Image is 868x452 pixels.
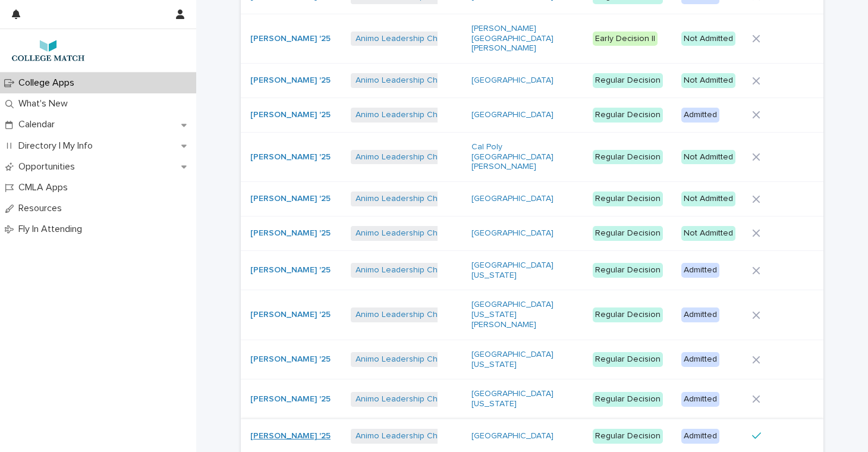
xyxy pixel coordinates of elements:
[14,98,77,109] p: What's New
[250,194,331,204] a: [PERSON_NAME] '25
[10,39,87,62] img: 7lzNxMuQ9KqU1pwTAr0j
[14,182,77,193] p: CMLA Apps
[14,140,102,152] p: Directory | My Info
[471,260,571,281] a: [GEOGRAPHIC_DATA][US_STATE]
[681,392,719,407] div: Admitted
[356,194,505,204] a: Animo Leadership Charter High School
[681,429,719,444] div: Admitted
[681,32,735,46] div: Not Admitted
[356,152,505,162] a: Animo Leadership Charter High School
[356,228,505,238] a: Animo Leadership Charter High School
[356,110,505,120] a: Animo Leadership Charter High School
[471,389,571,409] a: [GEOGRAPHIC_DATA][US_STATE]
[250,394,331,404] a: [PERSON_NAME] '25
[471,300,571,329] a: [GEOGRAPHIC_DATA][US_STATE][PERSON_NAME]
[593,150,663,165] div: Regular Decision
[241,250,823,290] tr: [PERSON_NAME] '25 Animo Leadership Charter High School [GEOGRAPHIC_DATA][US_STATE] Regular Decisi...
[593,32,658,46] div: Early Decision II
[250,110,331,120] a: [PERSON_NAME] '25
[593,352,663,367] div: Regular Decision
[681,226,735,241] div: Not Admitted
[356,265,505,275] a: Animo Leadership Charter High School
[593,73,663,88] div: Regular Decision
[356,394,505,404] a: Animo Leadership Charter High School
[14,224,92,235] p: Fly In Attending
[250,152,331,162] a: [PERSON_NAME] '25
[241,98,823,132] tr: [PERSON_NAME] '25 Animo Leadership Charter High School [GEOGRAPHIC_DATA] Regular DecisionAdmitted
[593,192,663,206] div: Regular Decision
[681,73,735,88] div: Not Admitted
[593,263,663,278] div: Regular Decision
[593,307,663,322] div: Regular Decision
[250,228,331,238] a: [PERSON_NAME] '25
[471,194,553,204] a: [GEOGRAPHIC_DATA]
[356,34,505,44] a: Animo Leadership Charter High School
[356,76,505,86] a: Animo Leadership Charter High School
[681,108,719,123] div: Admitted
[681,150,735,165] div: Not Admitted
[681,192,735,206] div: Not Admitted
[471,228,553,238] a: [GEOGRAPHIC_DATA]
[471,110,553,120] a: [GEOGRAPHIC_DATA]
[593,392,663,407] div: Regular Decision
[593,108,663,123] div: Regular Decision
[14,77,84,89] p: College Apps
[241,290,823,340] tr: [PERSON_NAME] '25 Animo Leadership Charter High School [GEOGRAPHIC_DATA][US_STATE][PERSON_NAME] R...
[593,226,663,241] div: Regular Decision
[14,203,71,214] p: Resources
[681,352,719,367] div: Admitted
[241,64,823,98] tr: [PERSON_NAME] '25 Animo Leadership Charter High School [GEOGRAPHIC_DATA] Regular DecisionNot Admi...
[241,379,823,419] tr: [PERSON_NAME] '25 Animo Leadership Charter High School [GEOGRAPHIC_DATA][US_STATE] Regular Decisi...
[356,354,505,365] a: Animo Leadership Charter High School
[241,340,823,379] tr: [PERSON_NAME] '25 Animo Leadership Charter High School [GEOGRAPHIC_DATA][US_STATE] Regular Decisi...
[14,119,64,130] p: Calendar
[593,429,663,444] div: Regular Decision
[250,76,331,86] a: [PERSON_NAME] '25
[250,431,331,441] a: [PERSON_NAME] '25
[471,431,553,441] a: [GEOGRAPHIC_DATA]
[356,310,505,320] a: Animo Leadership Charter High School
[241,216,823,250] tr: [PERSON_NAME] '25 Animo Leadership Charter High School [GEOGRAPHIC_DATA] Regular DecisionNot Admi...
[681,263,719,278] div: Admitted
[241,14,823,63] tr: [PERSON_NAME] '25 Animo Leadership Charter High School [PERSON_NAME][GEOGRAPHIC_DATA][PERSON_NAME...
[250,354,331,365] a: [PERSON_NAME] '25
[241,132,823,181] tr: [PERSON_NAME] '25 Animo Leadership Charter High School Cal Poly [GEOGRAPHIC_DATA][PERSON_NAME] Re...
[471,76,553,86] a: [GEOGRAPHIC_DATA]
[471,24,571,54] a: [PERSON_NAME][GEOGRAPHIC_DATA][PERSON_NAME]
[250,34,331,44] a: [PERSON_NAME] '25
[241,182,823,216] tr: [PERSON_NAME] '25 Animo Leadership Charter High School [GEOGRAPHIC_DATA] Regular DecisionNot Admi...
[471,142,571,172] a: Cal Poly [GEOGRAPHIC_DATA][PERSON_NAME]
[250,310,331,320] a: [PERSON_NAME] '25
[681,307,719,322] div: Admitted
[356,431,505,441] a: Animo Leadership Charter High School
[471,350,571,370] a: [GEOGRAPHIC_DATA][US_STATE]
[250,265,331,275] a: [PERSON_NAME] '25
[14,161,84,172] p: Opportunities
